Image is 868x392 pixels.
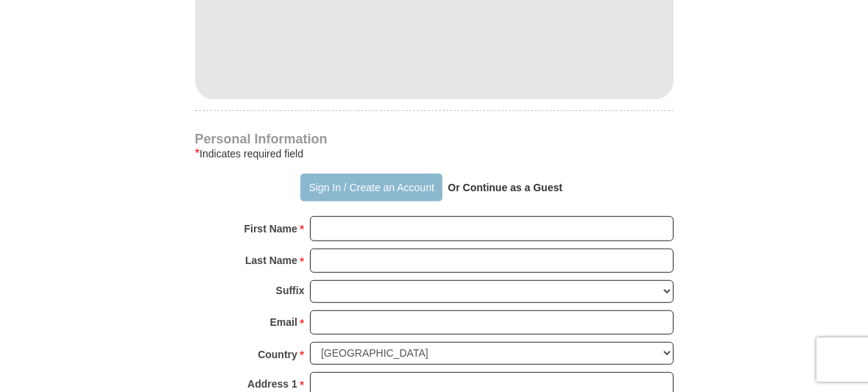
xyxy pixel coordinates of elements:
[195,145,674,163] div: Indicates required field
[258,344,297,365] strong: Country
[276,280,305,301] strong: Suffix
[244,218,297,239] strong: First Name
[270,312,297,332] strong: Email
[448,182,562,193] strong: Or Continue as a Guest
[245,250,297,271] strong: Last Name
[195,133,674,145] h4: Personal Information
[300,174,442,202] button: Sign In / Create an Account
